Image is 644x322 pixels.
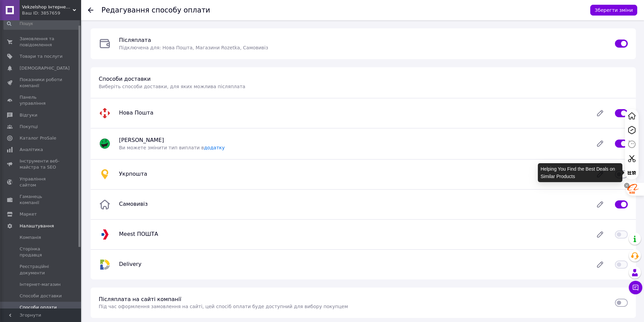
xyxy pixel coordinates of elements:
[204,145,224,150] a: додатку
[20,77,63,89] span: Показники роботи компанії
[629,281,642,294] button: Чат з покупцем
[20,211,37,217] span: Маркет
[20,304,57,311] span: Способи оплати
[20,36,63,48] span: Замовлення та повідомлення
[119,201,148,207] span: Самовивіз
[99,296,181,302] span: Післяплата на сайті компанії
[119,145,225,150] span: Ви можете змінити тип виплати в
[119,137,164,143] span: [PERSON_NAME]
[20,147,43,153] span: Аналітика
[20,65,70,71] span: [DEMOGRAPHIC_DATA]
[119,109,153,116] span: Нова Пошта
[20,158,63,170] span: Інструменти веб-майстра та SEO
[20,194,63,206] span: Гаманець компанії
[20,293,62,299] span: Способи доставки
[119,261,141,267] span: Delivery
[119,171,147,177] span: Укрпошта
[22,4,73,10] span: Vekzelshop Інтернет-магазин
[101,7,210,14] div: Редагування способу оплати
[88,7,93,14] div: Повернутися до списку оплат
[20,281,61,288] span: Інтернет-магазин
[119,37,151,43] span: Післяплата
[20,264,63,276] span: Реєстраційні документи
[20,176,63,188] span: Управління сайтом
[119,45,268,50] span: Підключена для: Нова Пошта, Магазини Rozetka, Самовивіз
[20,53,63,59] span: Товари та послуги
[20,112,37,118] span: Відгуки
[22,10,81,16] div: Ваш ID: 3857659
[20,246,63,258] span: Сторінка продавця
[20,234,41,241] span: Компанія
[99,304,348,309] span: Під час оформлення замовлення на сайті, цей спосіб оплати буде доступний для вибору покупцем
[590,5,637,16] button: Зберегти зміни
[20,94,63,106] span: Панель управління
[20,124,38,130] span: Покупці
[99,76,151,82] span: Способи доставки
[3,18,80,30] input: Пошук
[99,84,245,89] span: Виберіть способи доставки, для яких можлива післяплата
[119,231,158,237] span: Meest ПОШТА
[20,223,54,229] span: Налаштування
[20,135,56,141] span: Каталог ProSale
